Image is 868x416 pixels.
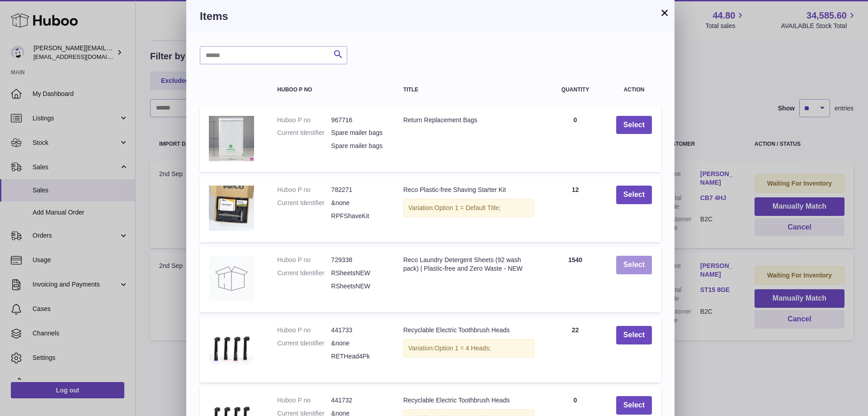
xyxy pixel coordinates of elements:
[331,352,385,361] dd: RETHead4Pk
[200,9,661,24] h3: Items
[616,256,652,274] button: Select
[277,396,331,405] dt: Huboo P no
[331,199,385,207] dd: &none
[616,396,652,415] button: Select
[543,107,607,172] td: 0
[543,247,607,312] td: 1540
[331,129,385,137] dd: Spare mailer bags
[331,142,385,150] dd: Spare mailer bags
[277,326,331,335] dt: Huboo P no
[331,339,385,348] dd: &none
[434,344,491,352] span: Option 1 = 4 Heads;
[403,339,534,358] div: Variation:
[616,326,652,344] button: Select
[277,116,331,124] dt: Huboo P no
[277,199,331,207] dt: Current Identifier
[403,116,534,124] div: Return Replacement Bags
[277,339,331,348] dt: Current Identifier
[543,317,607,383] td: 22
[403,256,534,273] div: Reco Laundry Detergent Sheets (92 wash pack) | Plastic-free and Zero Waste - NEW
[331,282,385,291] dd: RSheetsNEW
[403,186,534,194] div: Reco Plastic-free Shaving Starter Kit
[209,116,254,161] img: Return Replacement Bags
[659,7,670,18] button: ×
[331,326,385,335] dd: 441733
[209,326,254,371] img: Recyclable Electric Toothbrush Heads
[616,116,652,134] button: Select
[331,256,385,264] dd: 729338
[543,78,607,102] th: Quantity
[403,199,534,217] div: Variation:
[403,326,534,335] div: Recyclable Electric Toothbrush Heads
[394,78,543,102] th: Title
[277,186,331,194] dt: Huboo P no
[616,186,652,204] button: Select
[277,129,331,137] dt: Current Identifier
[209,256,254,301] img: Reco Laundry Detergent Sheets (92 wash pack) | Plastic-free and Zero Waste - NEW
[331,396,385,405] dd: 441732
[268,78,394,102] th: Huboo P no
[331,116,385,124] dd: 967716
[607,78,661,102] th: Action
[403,396,534,405] div: Recyclable Electric Toothbrush Heads
[277,269,331,277] dt: Current Identifier
[209,186,254,231] img: Reco Plastic-free Shaving Starter Kit
[331,186,385,194] dd: 782271
[543,177,607,242] td: 12
[331,269,385,277] dd: RSheetsNEW
[331,212,385,220] dd: RPFShaveKit
[434,204,501,211] span: Option 1 = Default Title;
[277,256,331,264] dt: Huboo P no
